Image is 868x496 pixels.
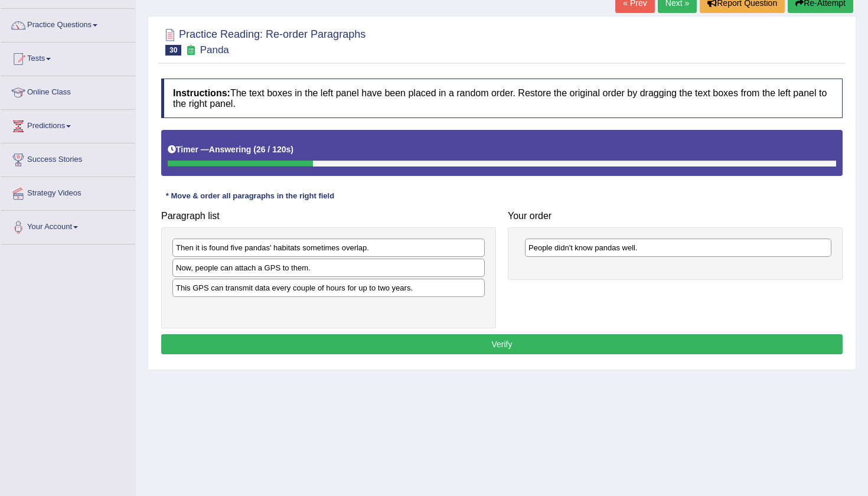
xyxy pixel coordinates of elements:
[209,145,252,154] b: Answering
[161,334,843,354] button: Verify
[200,44,229,56] small: Panda
[184,45,197,56] small: Exam occurring question
[253,145,256,154] b: (
[1,143,135,173] a: Success Stories
[1,9,135,38] a: Practice Questions
[165,45,181,56] span: 30
[1,110,135,139] a: Predictions
[1,177,135,207] a: Strategy Videos
[172,239,485,257] div: Then it is found five pandas' habitats sometimes overlap.
[291,145,293,154] b: )
[1,211,135,240] a: Your Account
[172,279,485,297] div: This GPS can transmit data every couple of hours for up to two years.
[161,211,496,221] h4: Paragraph list
[161,26,366,56] h2: Practice Reading: Re-order Paragraphs
[168,145,293,154] h5: Timer —
[508,211,843,221] h4: Your order
[1,43,135,72] a: Tests
[172,259,485,277] div: Now, people can attach a GPS to them.
[173,88,230,98] b: Instructions:
[161,191,339,202] div: * Move & order all paragraphs in the right field
[256,145,291,154] b: 26 / 120s
[1,76,135,106] a: Online Class
[161,79,843,118] h4: The text boxes in the left panel have been placed in a random order. Restore the original order b...
[525,239,831,257] div: People didn't know pandas well.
